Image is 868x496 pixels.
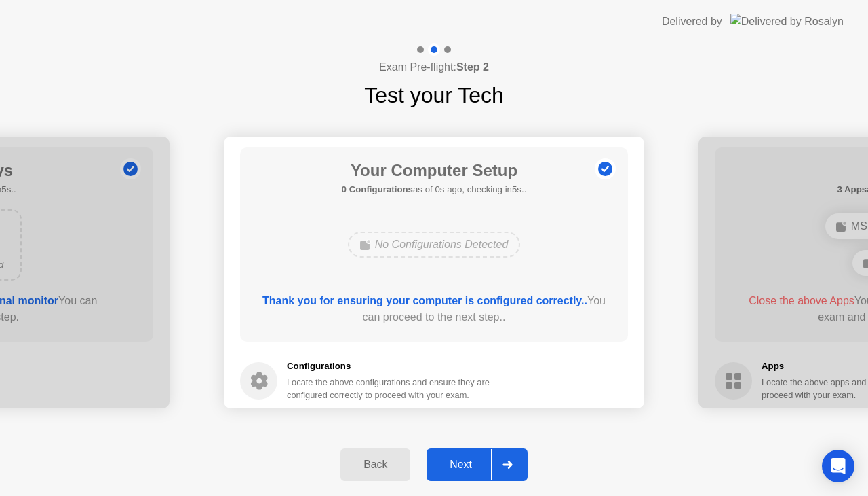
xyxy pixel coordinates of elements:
div: No Configurations Detected [348,232,521,258]
h5: as of 0s ago, checking in5s.. [342,183,527,196]
b: Thank you for ensuring your computer is configured correctly.. [262,295,587,306]
img: Delivered by Rosalyn [730,14,844,29]
div: Next [431,459,491,471]
div: Back [344,459,406,471]
h5: Configurations [287,359,492,373]
h1: Your Computer Setup [342,158,527,183]
div: Locate the above configurations and ensure they are configured correctly to proceed with your exam. [287,376,492,402]
div: Delivered by [662,14,722,30]
h4: Exam Pre-flight: [379,59,489,75]
div: You can proceed to the next step.. [260,293,609,325]
button: Next [427,448,528,481]
div: Open Intercom Messenger [822,450,854,482]
b: 0 Configurations [342,184,413,194]
button: Back [340,448,410,481]
b: Step 2 [456,61,489,73]
h1: Test your Tech [364,79,504,111]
